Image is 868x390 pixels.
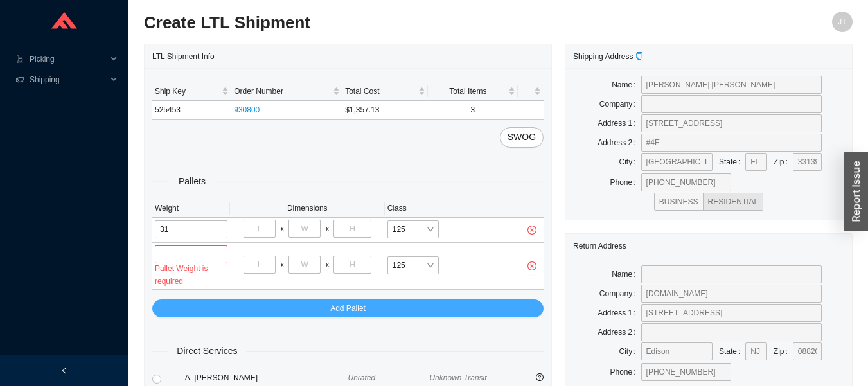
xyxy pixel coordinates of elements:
span: Total Cost [345,89,415,102]
span: Order Number [234,89,330,102]
th: Class [385,203,520,222]
span: Pallets [170,178,215,193]
td: 525453 [152,105,231,123]
div: x [280,262,284,275]
label: Phone [610,177,641,195]
span: Add Pallet [330,306,366,319]
div: LTL Shipment Info [152,48,544,72]
input: W [288,260,321,278]
div: Return Address [573,238,844,261]
label: Phone [610,367,641,385]
th: Dimensions [230,203,385,222]
div: A. [PERSON_NAME] [185,375,348,388]
label: Company [599,288,641,306]
label: Address 1 [598,118,641,136]
span: close-circle [523,229,541,238]
label: Address 2 [598,137,641,155]
a: 930800 [234,109,260,118]
th: Total Items sortable [428,86,518,105]
span: Ship Key [155,89,219,102]
span: 125 [393,225,434,242]
th: Weight [152,203,230,222]
button: Add Pallet [152,303,544,321]
input: H [333,224,371,242]
label: Address 1 [598,308,641,326]
input: L [244,224,276,242]
input: W [288,224,321,242]
span: Unknown Transit [429,377,486,386]
td: 3 [428,105,518,123]
button: SWOG [500,131,544,152]
input: L [244,260,276,278]
span: SWOG [508,134,536,148]
label: Zip [774,346,793,364]
label: City [619,157,641,175]
th: undefined sortable [518,86,544,105]
label: State [719,346,745,364]
span: left [60,371,68,378]
label: Name [612,80,641,98]
div: Pallet Weight is required [155,266,227,292]
td: $1,357.13 [342,105,427,123]
span: Unrated [348,377,376,386]
div: Copy [635,54,643,67]
span: Direct Services [168,348,246,362]
span: Shipping [30,73,107,94]
button: close-circle [523,225,541,243]
span: copy [635,56,643,64]
input: H [333,260,371,278]
span: close-circle [523,265,541,274]
div: x [325,226,329,239]
span: Shipping Address [573,56,643,65]
th: Ship Key sortable [152,86,231,105]
label: Zip [774,157,793,175]
th: Order Number sortable [231,86,342,105]
span: Picking [30,53,107,73]
label: City [619,346,641,364]
h2: Create LTL Shipment [144,15,675,38]
div: x [280,226,284,239]
span: question-circle [536,377,544,385]
span: JT [838,15,846,36]
button: close-circle [523,261,541,279]
label: Address 2 [598,327,641,345]
th: Total Cost sortable [342,86,427,105]
span: 125 [393,261,434,278]
div: x [325,262,329,275]
span: BUSINESS [659,201,698,210]
span: RESIDENTIAL [708,201,759,210]
span: Total Items [430,89,506,102]
label: Company [599,99,641,117]
label: State [719,157,745,175]
label: Name [612,269,641,287]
